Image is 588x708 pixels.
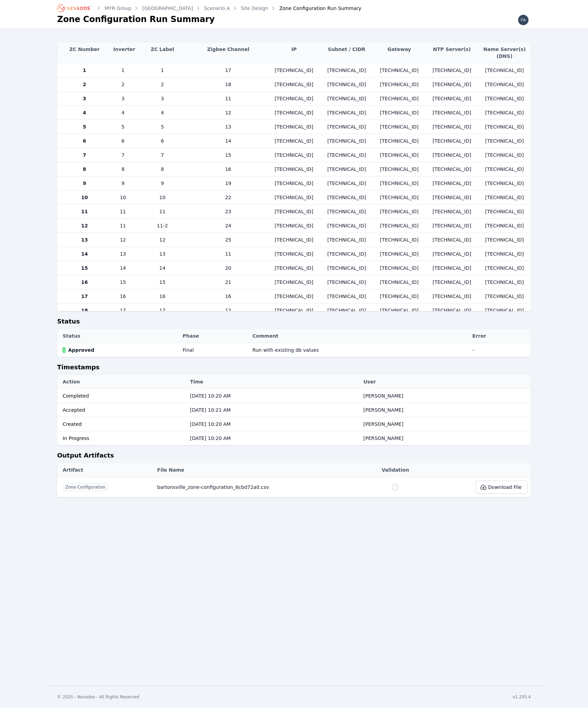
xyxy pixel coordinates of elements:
th: Validation [365,463,426,477]
td: [TECHNICAL_ID] [268,134,321,148]
span: [TECHNICAL_ID] [429,265,475,271]
button: Download File [475,481,527,494]
th: Subnet / CIDR [320,42,373,63]
td: [TECHNICAL_ID] [268,191,321,204]
th: Artifact [57,463,154,477]
td: [TECHNICAL_ID] [268,275,321,289]
td: [TECHNICAL_ID] [373,148,426,162]
th: Action [57,375,187,389]
a: Scenario A [204,5,230,12]
td: - [469,343,531,357]
th: Name Server(s) (DNS) [478,42,531,63]
span: [TECHNICAL_ID] [429,166,475,173]
td: [TECHNICAL_ID] [320,247,373,261]
span: [TECHNICAL_ID] [482,222,527,229]
span: [TECHNICAL_ID] [482,293,527,300]
td: 3 [110,92,136,105]
th: Zigbee Channel [189,42,267,63]
td: [TECHNICAL_ID] [320,275,373,289]
td: 19 [189,176,267,190]
td: 8 [57,162,110,176]
span: [TECHNICAL_ID] [482,180,527,187]
td: 24 [189,219,267,233]
span: [TECHNICAL_ID] [482,279,527,286]
span: [TECHNICAL_ID] [482,236,527,243]
td: [PERSON_NAME] [360,389,531,403]
td: 14 [189,134,267,148]
span: Zone Configuration [63,483,108,491]
td: 12 [110,233,136,247]
span: [TECHNICAL_ID] [429,293,475,300]
div: Accepted [63,407,183,413]
td: [TECHNICAL_ID] [373,219,426,233]
span: [TECHNICAL_ID] [482,67,527,74]
td: [TECHNICAL_ID] [320,304,373,317]
span: [TECHNICAL_ID] [482,152,527,158]
span: [TECHNICAL_ID] [482,166,527,173]
td: [TECHNICAL_ID] [373,191,426,204]
td: [TECHNICAL_ID] [320,176,373,190]
td: [TECHNICAL_ID] [320,148,373,162]
span: [TECHNICAL_ID] [429,236,475,243]
th: Error [469,329,531,343]
td: 15 [110,275,136,289]
td: [DATE] 10:21 AM [187,403,360,417]
span: [TECHNICAL_ID] [429,194,475,201]
nav: Breadcrumb [57,3,361,14]
td: 5 [136,120,189,134]
span: [TECHNICAL_ID] [482,123,527,130]
td: 23 [189,205,267,218]
td: [TECHNICAL_ID] [373,176,426,190]
td: [TECHNICAL_ID] [373,304,426,317]
td: 12 [57,219,110,233]
td: [TECHNICAL_ID] [373,261,426,275]
td: 4 [110,106,136,120]
td: [TECHNICAL_ID] [320,219,373,233]
td: [TECHNICAL_ID] [268,63,321,77]
span: [TECHNICAL_ID] [429,250,475,257]
td: [TECHNICAL_ID] [268,205,321,218]
td: 11 [189,92,267,105]
div: Zone Configuration Run Summary [270,5,361,12]
div: No Schema [391,483,399,491]
td: 20 [189,261,267,275]
td: 12 [136,233,189,247]
span: [TECHNICAL_ID] [482,307,527,314]
td: 1 [136,63,189,77]
td: [TECHNICAL_ID] [268,92,321,105]
th: ZC Label [136,42,189,63]
td: [TECHNICAL_ID] [268,148,321,162]
span: [TECHNICAL_ID] [429,180,475,187]
a: Site Design [241,5,269,12]
td: 13 [136,247,189,261]
td: [TECHNICAL_ID] [268,106,321,120]
td: 17 [189,63,267,77]
td: 11 [136,205,189,218]
h2: Output Artifacts [57,451,531,463]
th: NTP Server(s) [426,42,478,63]
img: patrick@nevados.solar [518,14,529,25]
td: 12 [189,304,267,317]
td: [TECHNICAL_ID] [320,205,373,218]
td: 21 [189,275,267,289]
td: [TECHNICAL_ID] [268,162,321,176]
td: [TECHNICAL_ID] [373,92,426,105]
span: [TECHNICAL_ID] [429,208,475,215]
td: [TECHNICAL_ID] [373,162,426,176]
td: [TECHNICAL_ID] [268,219,321,233]
h2: Status [57,317,531,329]
td: 10 [136,191,189,204]
span: bartonsville_zone-configuration_6cbd72a0.csv [157,484,269,490]
td: [TECHNICAL_ID] [268,261,321,275]
td: [TECHNICAL_ID] [320,120,373,134]
td: [TECHNICAL_ID] [320,261,373,275]
span: [TECHNICAL_ID] [429,109,475,116]
div: © 2025 - Nevados - All Rights Reserved [57,694,139,700]
span: [TECHNICAL_ID] [482,95,527,102]
td: [TECHNICAL_ID] [373,120,426,134]
th: User [360,375,531,389]
td: 15 [189,148,267,162]
span: [TECHNICAL_ID] [482,109,527,116]
span: [TECHNICAL_ID] [482,194,527,201]
a: [GEOGRAPHIC_DATA] [142,5,193,12]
